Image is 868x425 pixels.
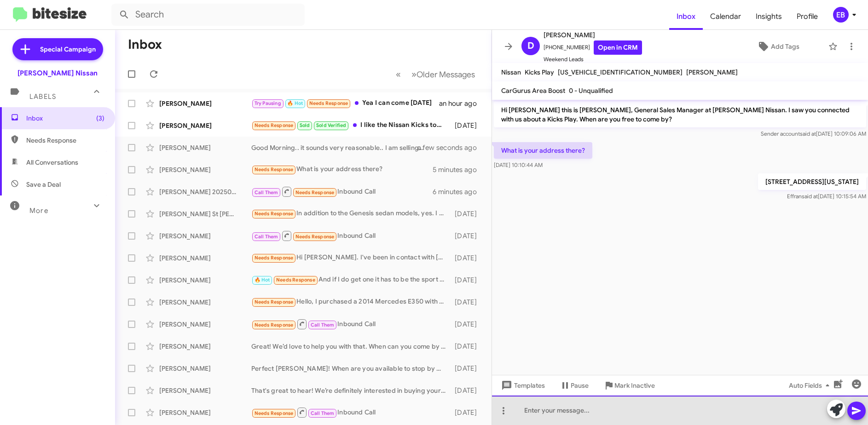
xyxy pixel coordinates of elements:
span: Mark Inactive [614,377,655,394]
span: Add Tags [771,38,799,55]
span: Effran [DATE] 10:15:54 AM [787,193,866,200]
span: Needs Response [255,410,294,416]
button: Templates [492,377,552,394]
button: Previous [390,65,406,84]
span: (3) [96,114,104,123]
div: Hi [PERSON_NAME]. I've been in contact with [PERSON_NAME] this morning about frontier sv crew cab... [251,253,451,263]
span: [PERSON_NAME] [686,68,738,76]
span: Weekend Leads [544,55,642,64]
div: [PERSON_NAME] [159,231,251,241]
input: Search [111,4,305,26]
div: [DATE] [451,408,484,417]
span: Templates [499,377,545,394]
div: [PERSON_NAME] Nissan [17,69,98,78]
a: Insights [748,3,789,30]
div: [PERSON_NAME] [159,320,251,329]
span: Nissan [501,68,521,76]
button: EB [825,7,858,23]
div: Inbound Call [251,230,451,241]
span: Call Them [255,234,278,240]
span: All Conversations [26,158,78,167]
div: Good Morning.. it sounds very reasonable.. I am selling my car for $51609 plus TTL and our Dealer... [251,143,429,152]
span: 0 - Unqualified [569,86,613,95]
h1: Inbox [128,37,162,52]
button: Mark Inactive [596,377,662,394]
div: [DATE] [451,209,484,218]
span: Call Them [255,190,278,195]
div: [PERSON_NAME] 20250900000000 [159,187,251,196]
div: Yea I can come [DATE] [251,98,439,109]
div: Inbound Call [251,407,451,418]
span: Needs Response [255,322,294,328]
button: Pause [552,377,596,394]
span: Save a Deal [26,180,61,189]
span: Sender account [DATE] 10:09:06 AM [761,130,866,137]
div: I like the Nissan Kicks too. The only thing holding me back is I owe about $6000 on my 2020 Chevy... [251,120,451,131]
div: [PERSON_NAME] [159,342,251,351]
nav: Page navigation example [391,65,480,84]
div: Inbound Call [251,318,451,330]
a: Special Campaign [12,38,103,60]
span: D [527,39,534,53]
div: [PERSON_NAME] [159,298,251,307]
div: [DATE] [451,342,484,351]
span: said at [800,130,816,137]
span: Sold [300,122,310,128]
span: Needs Response [295,234,335,240]
div: [DATE] [451,231,484,241]
div: [PERSON_NAME] St [PERSON_NAME] [159,209,251,218]
span: Needs Response [309,100,348,106]
div: That's great to hear! We’re definitely interested in buying your 2022 Corolla. When can you come ... [251,386,451,395]
a: Inbox [669,3,703,30]
div: [DATE] [451,121,484,130]
div: [DATE] [451,386,484,395]
a: Profile [789,3,825,30]
div: [PERSON_NAME] [159,121,251,130]
span: [PERSON_NAME] [544,29,642,40]
span: Inbox [26,114,104,123]
span: Needs Response [255,211,294,217]
span: Try Pausing [255,100,281,106]
div: Perfect [PERSON_NAME]! When are you available to stop by with the vehicle, and get your amazing d... [251,364,451,373]
div: EB [833,7,849,23]
span: Auto Fields [789,377,833,394]
span: Needs Response [276,277,315,283]
span: Needs Response [255,122,294,128]
div: an hour ago [439,99,484,108]
span: Older Messages [417,69,475,80]
div: [PERSON_NAME] [159,364,251,373]
div: Inbound Call [251,186,433,197]
p: Hi [PERSON_NAME] this is [PERSON_NAME], General Sales Manager at [PERSON_NAME] Nissan. I saw you ... [494,102,866,127]
div: [PERSON_NAME] [159,386,251,395]
a: Open in CRM [594,40,642,55]
div: [DATE] [451,276,484,285]
span: Labels [29,92,56,101]
div: [DATE] [451,298,484,307]
span: Needs Response [295,190,335,195]
div: 5 minutes ago [433,165,484,174]
div: [PERSON_NAME] [159,165,251,174]
span: Needs Response [26,136,104,145]
div: In addition to the Genesis sedan models, yes. I guess I'd consider another INFINITI. A 2019 Q70 5... [251,208,451,219]
span: « [396,69,401,80]
div: 6 minutes ago [433,187,484,196]
span: [PHONE_NUMBER] [544,40,642,55]
div: [PERSON_NAME] [159,276,251,285]
div: And if I do get one it has to be the sport and a manual [251,275,451,285]
span: Sold Verified [316,122,347,128]
div: Great! We’d love to help you with that. When can you come by to have your 2008 [PERSON_NAME] appr... [251,342,451,351]
div: a few seconds ago [429,143,484,152]
div: [PERSON_NAME] [159,143,251,152]
span: Needs Response [255,299,294,305]
span: Call Them [311,410,335,416]
span: CarGurus Area Boost [501,86,565,95]
div: Hello, I purchased a 2014 Mercedes E350 with 60,000 miles, no accidents and one owner. If it's no... [251,297,451,307]
button: Add Tags [732,38,824,55]
span: [DATE] 10:10:44 AM [494,161,543,168]
span: Needs Response [255,255,294,261]
button: Next [406,65,480,84]
div: [DATE] [451,253,484,263]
